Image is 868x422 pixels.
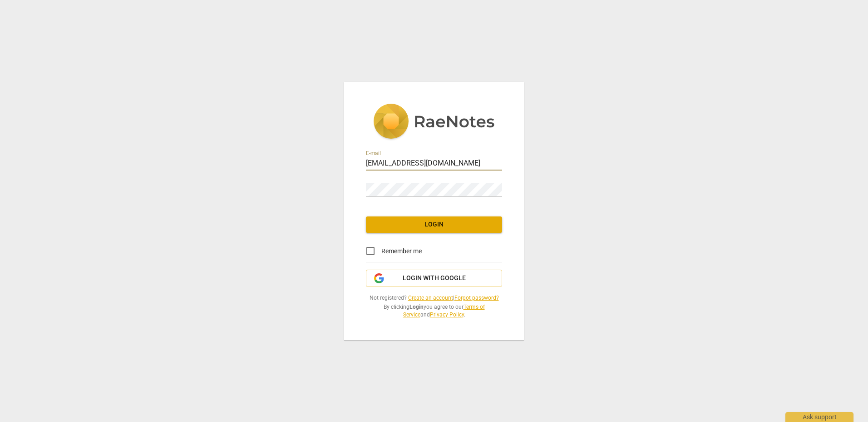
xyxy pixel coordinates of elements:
[366,303,502,318] span: By clicking you agree to our and .
[408,295,453,301] a: Create an account
[373,104,495,141] img: 5ac2273c67554f335776073100b6d88f.svg
[366,151,381,156] label: E-mail
[366,216,502,233] button: Login
[366,294,502,302] span: Not registered? |
[785,412,853,422] div: Ask support
[403,274,466,283] span: Login with Google
[430,311,464,318] a: Privacy Policy
[454,295,499,301] a: Forgot password?
[381,246,422,256] span: Remember me
[366,270,502,287] button: Login with Google
[403,304,485,318] a: Terms of Service
[373,220,495,229] span: Login
[409,304,424,310] b: Login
